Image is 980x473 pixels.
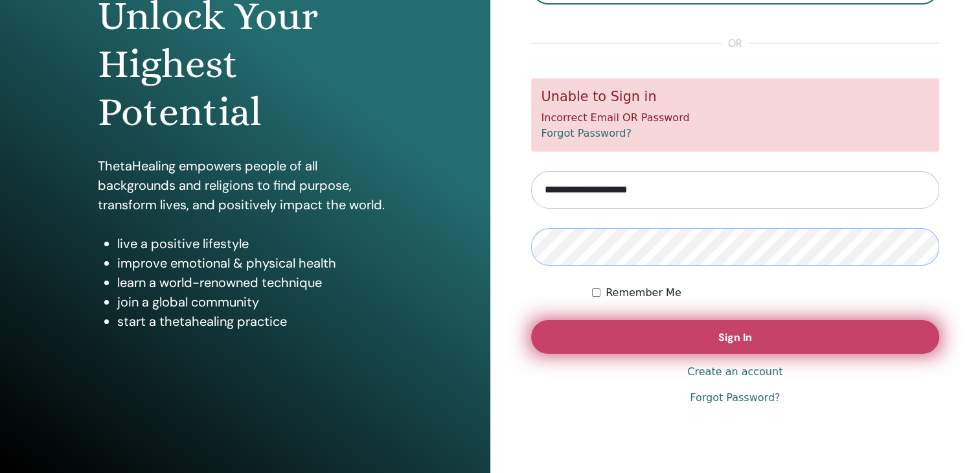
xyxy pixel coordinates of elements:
[718,330,752,344] span: Sign In
[117,312,392,331] li: start a thetahealing practice
[117,292,392,312] li: join a global community
[606,285,681,301] label: Remember Me
[531,320,940,354] button: Sign In
[541,89,929,105] h5: Unable to Sign in
[117,234,392,253] li: live a positive lifestyle
[541,127,632,139] a: Forgot Password?
[690,390,780,406] a: Forgot Password?
[117,253,392,273] li: improve emotional & physical health
[117,273,392,292] li: learn a world-renowned technique
[592,285,939,301] div: Keep me authenticated indefinitely or until I manually logout
[98,156,392,214] p: ThetaHealing empowers people of all backgrounds and religions to find purpose, transform lives, a...
[531,78,940,152] div: Incorrect Email OR Password
[722,36,749,51] span: or
[687,364,782,380] a: Create an account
